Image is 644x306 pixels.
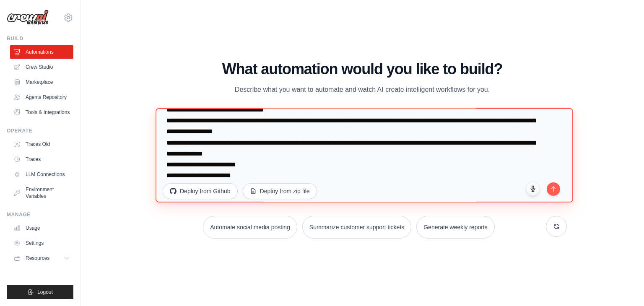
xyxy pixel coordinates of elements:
button: Deploy from zip file [243,183,317,199]
button: Automate social media posting [203,216,297,239]
span: Logout [37,289,53,296]
div: Build [7,35,73,42]
button: Logout [7,285,73,299]
div: Operate [7,127,73,134]
a: Usage [10,221,73,235]
h1: What automation would you like to build? [158,61,567,78]
a: Automations [10,45,73,59]
span: Resources [26,255,49,262]
a: Environment Variables [10,183,73,203]
button: Summarize customer support tickets [302,216,411,239]
div: Manage [7,211,73,218]
p: Describe what you want to automate and watch AI create intelligent workflows for you. [221,84,503,95]
button: Generate weekly reports [416,216,495,239]
img: Logo [7,10,49,26]
button: Resources [10,252,73,265]
a: Marketplace [10,75,73,89]
a: Traces [10,153,73,166]
button: Deploy from Github [163,183,238,199]
a: Traces Old [10,137,73,151]
a: Tools & Integrations [10,106,73,119]
a: Crew Studio [10,60,73,74]
a: Agents Repository [10,91,73,104]
a: LLM Connections [10,168,73,181]
a: Settings [10,236,73,250]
